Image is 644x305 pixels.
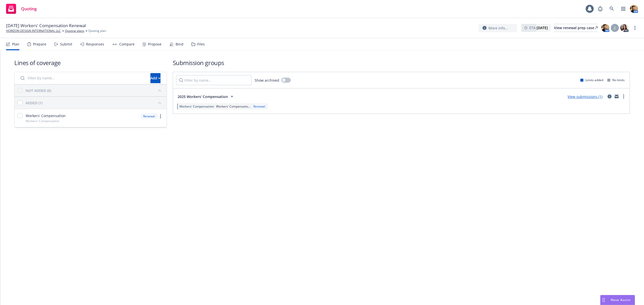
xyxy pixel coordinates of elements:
[595,4,605,14] a: Report a Bug
[14,59,167,67] h1: Lines of coverage
[26,88,51,93] div: NOT ADDED (0)
[4,2,39,16] a: Quoting
[620,24,628,32] img: photo
[568,94,602,99] a: View submissions (1)
[26,99,164,107] button: ADDED (1)
[614,93,620,99] a: mail
[150,73,160,83] div: Add
[197,42,205,46] div: Files
[88,29,106,33] span: Quoting plan
[12,42,19,46] div: Plan
[600,295,607,305] div: Drag to move
[60,42,72,46] div: Submit
[176,75,252,85] input: Filter by name...
[255,78,279,83] span: Show archived
[119,42,135,46] div: Compare
[554,24,598,32] div: View renewal prep case
[554,24,598,32] a: View renewal prep case
[21,7,37,11] span: Quoting
[26,86,164,94] button: NOT ADDED (0)
[252,104,266,109] div: Renewal
[478,24,517,32] button: More info...
[18,73,147,83] input: Filter by name...
[489,25,508,31] span: More info...
[148,42,162,46] div: Propose
[601,24,609,32] img: photo
[26,113,66,118] span: Workers' Compensation
[529,25,548,30] span: ETA :
[157,113,164,119] a: more
[621,93,627,99] a: more
[611,298,631,302] span: Nova Assist
[141,113,157,119] div: Renewal
[178,94,228,99] span: 2025 Workers' Compensation
[6,23,86,29] span: [DATE] Workers' Compensation Renewal
[86,42,104,46] div: Responses
[216,104,250,109] span: Workers' Compensatio...
[65,29,84,33] a: Quoting plans
[618,4,628,14] a: Switch app
[580,78,603,82] div: Limits added
[150,73,160,83] button: Add
[607,93,613,99] a: circleInformation
[173,59,630,67] h1: Submission groups
[179,104,214,109] span: Workers' Compensation
[630,5,638,13] img: photo
[6,29,61,33] a: HORIZON DESIGN INTERNATIONAL LLC
[176,91,236,101] button: 2025 Workers' Compensation
[632,25,638,31] a: more
[607,78,625,82] div: No limits
[26,100,43,106] div: ADDED (1)
[176,42,183,46] div: Bind
[26,119,59,123] span: Workers' Compensation
[33,42,46,46] div: Prepare
[537,25,548,30] strong: [DATE]
[600,295,635,305] button: Nova Assist
[607,4,617,14] a: Search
